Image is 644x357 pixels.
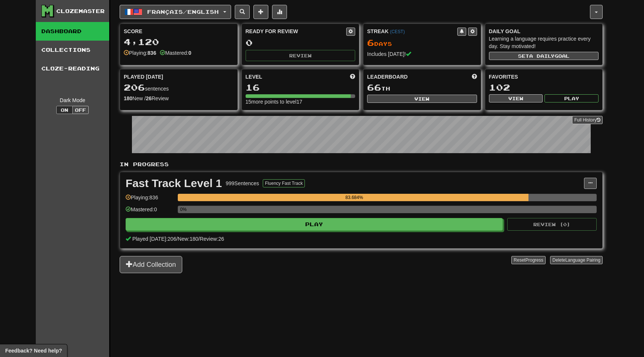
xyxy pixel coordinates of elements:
a: Dashboard [36,22,109,41]
div: Daily Goal [489,28,599,35]
span: 206 [124,82,145,92]
div: Mastered: 0 [126,206,174,218]
div: Clozemaster [56,7,105,15]
button: On [56,106,73,114]
button: View [489,94,543,102]
div: Favorites [489,73,599,80]
a: Cloze-Reading [36,59,109,78]
strong: 26 [146,95,152,101]
div: 102 [489,83,599,92]
button: View [367,95,477,103]
a: (CEST) [390,29,405,34]
button: More stats [272,5,287,19]
div: New / Review [124,95,234,102]
button: Seta dailygoal [489,52,599,60]
button: ResetProgress [511,256,545,264]
button: Off [72,106,89,114]
span: Open feedback widget [5,347,62,354]
span: / [176,236,178,242]
div: 4,120 [124,37,234,47]
div: 83.684% [180,194,528,201]
button: Français/English [120,5,231,19]
span: Level [246,73,262,80]
div: 15 more points to level 17 [246,98,356,105]
span: a daily [529,53,555,59]
p: In Progress [120,161,603,168]
button: Play [544,94,599,102]
div: Playing: [124,49,156,57]
div: Day s [367,38,477,48]
button: Review (0) [507,218,597,231]
span: Language Pairing [565,258,600,263]
div: Ready for Review [246,28,347,35]
a: Full History [572,116,603,124]
button: Play [126,218,503,231]
div: Learning a language requires practice every day. Stay motivated! [489,35,599,50]
strong: 836 [148,50,156,56]
span: Leaderboard [367,73,408,80]
div: 0 [246,38,356,47]
a: Collections [36,41,109,59]
div: Dark Mode [41,97,104,104]
div: Score [124,28,234,35]
span: Progress [525,258,543,263]
span: New: 180 [178,236,198,242]
span: This week in points, UTC [472,73,477,80]
button: DeleteLanguage Pairing [550,256,603,264]
div: Mastered: [160,49,191,57]
div: 16 [246,83,356,92]
button: Review [246,50,356,61]
div: 999 Sentences [226,180,259,187]
button: Fluency Fast Track [263,179,305,187]
div: Streak [367,28,457,35]
span: 6 [367,37,374,48]
span: / [198,236,200,242]
strong: 0 [188,50,191,56]
span: Played [DATE]: 206 [132,236,176,242]
strong: 180 [124,95,132,101]
span: Score more points to level up [350,73,355,80]
div: Includes [DATE]! [367,50,477,58]
span: Français / English [147,9,219,15]
div: Playing: 836 [126,194,174,206]
div: sentences [124,83,234,92]
div: Fast Track Level 1 [126,178,222,189]
span: Played [DATE] [124,73,163,80]
div: th [367,83,477,92]
span: Review: 26 [200,236,224,242]
span: 66 [367,82,381,92]
button: Add sentence to collection [253,5,268,19]
button: Search sentences [235,5,250,19]
button: Add Collection [120,256,182,273]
